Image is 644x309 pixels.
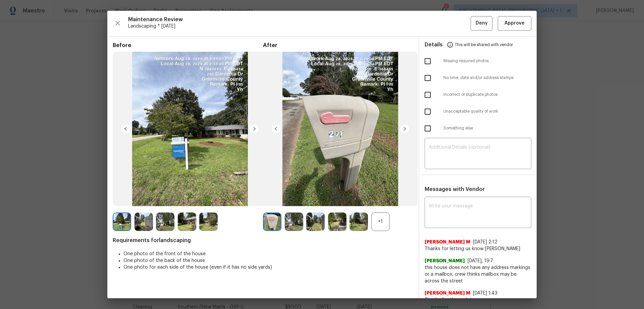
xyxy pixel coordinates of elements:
span: Unacceptable quality of work [443,109,531,114]
span: Deny [476,19,488,28]
div: Something else [419,120,537,137]
span: Approve [504,19,525,28]
span: this house does not have any address markings or a mailbox, crew thinks mailbox may be across the... [425,264,531,284]
span: [DATE] 1:43 [473,291,497,296]
div: No time, date and/or address stamps [419,70,537,86]
span: [PERSON_NAME] [425,258,465,264]
span: No time, date and/or address stamps [443,75,531,81]
span: This will be shared with vendor [455,37,513,53]
li: One photo for each side of the house (even if it has no side yards) [123,264,413,271]
span: After [263,42,413,49]
span: Maintenance Review [128,16,471,23]
div: Missing required photos [419,53,537,70]
img: left-chevron-button-url [271,123,281,134]
div: +1 [371,213,390,231]
img: right-chevron-button-url [249,123,260,134]
span: Messages with Vendor [425,187,485,192]
li: One photo of the back of the house [123,257,413,264]
li: One photo of the front of the house [123,250,413,257]
span: Incorrect or duplicate photos [443,92,531,98]
span: [PERSON_NAME] M [425,239,470,245]
span: Landscaping * [DATE] [128,23,471,30]
span: [DATE], 19:7 [468,259,493,263]
span: [DATE] 2:12 [473,240,497,244]
span: Missing required photos [443,58,531,64]
span: Something else [443,125,531,131]
span: Details [425,37,443,53]
span: Thanks for letting us know [PERSON_NAME] [425,245,531,252]
button: Deny [471,16,492,31]
span: Before [113,42,263,49]
span: Thanks for the update. [425,297,531,303]
img: right-chevron-button-url [399,123,410,134]
img: left-chevron-button-url [120,123,131,134]
button: Approve [498,16,531,31]
div: Incorrect or duplicate photos [419,86,537,103]
span: [PERSON_NAME] M [425,290,470,297]
span: Requirements for landscaping [113,237,413,244]
div: Unacceptable quality of work [419,103,537,120]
